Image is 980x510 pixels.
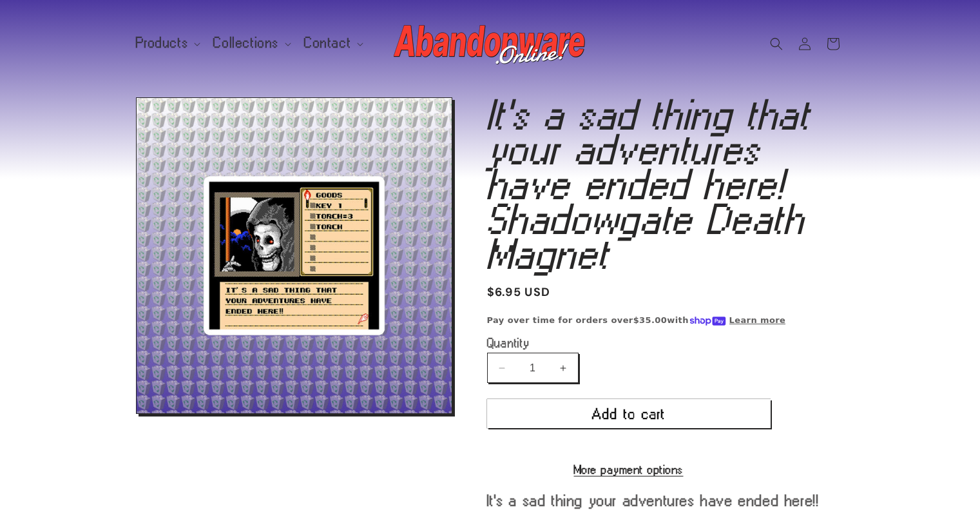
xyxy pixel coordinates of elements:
[206,30,296,57] summary: Collections
[487,399,771,428] button: Add to cart
[136,97,455,414] media-gallery: Gallery Viewer
[136,37,189,49] span: Products
[487,464,771,475] a: More payment options
[304,37,351,49] span: Contact
[389,13,591,74] a: Abandonware
[762,30,791,58] summary: Search
[487,97,845,271] h1: It's a sad thing that your adventures have ended here! Shadowgate Death Magnet
[296,30,369,57] summary: Contact
[394,18,587,70] img: Abandonware
[213,37,279,49] span: Collections
[487,337,771,349] label: Quantity
[128,30,206,57] summary: Products
[487,284,551,301] span: $6.95 USD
